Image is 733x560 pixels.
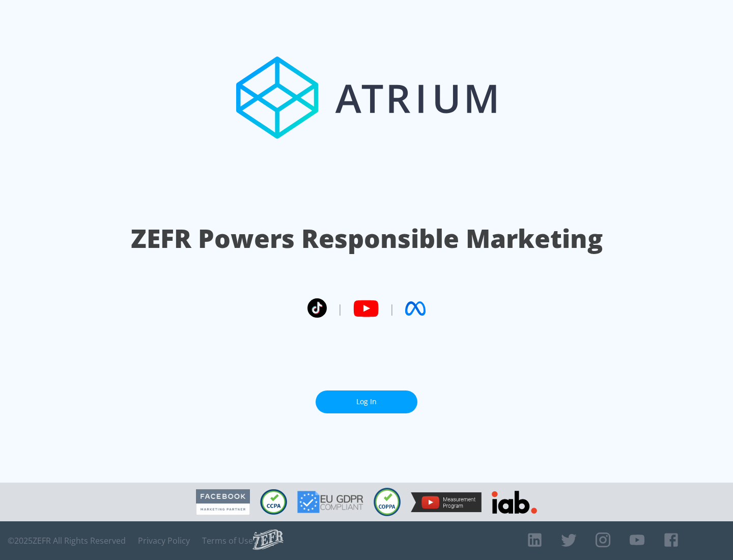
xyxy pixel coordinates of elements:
a: Privacy Policy [138,536,190,546]
img: Facebook Marketing Partner [196,489,250,515]
a: Log In [316,390,417,413]
span: | [389,301,395,316]
img: YouTube Measurement Program [411,492,482,512]
img: IAB [492,491,537,514]
img: CCPA Compliant [260,489,287,515]
span: | [337,301,343,316]
img: COPPA Compliant [374,488,401,516]
span: © 2025 ZEFR All Rights Reserved [8,536,126,546]
img: GDPR Compliant [297,491,363,513]
a: Terms of Use [202,536,253,546]
h1: ZEFR Powers Responsible Marketing [131,221,603,256]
